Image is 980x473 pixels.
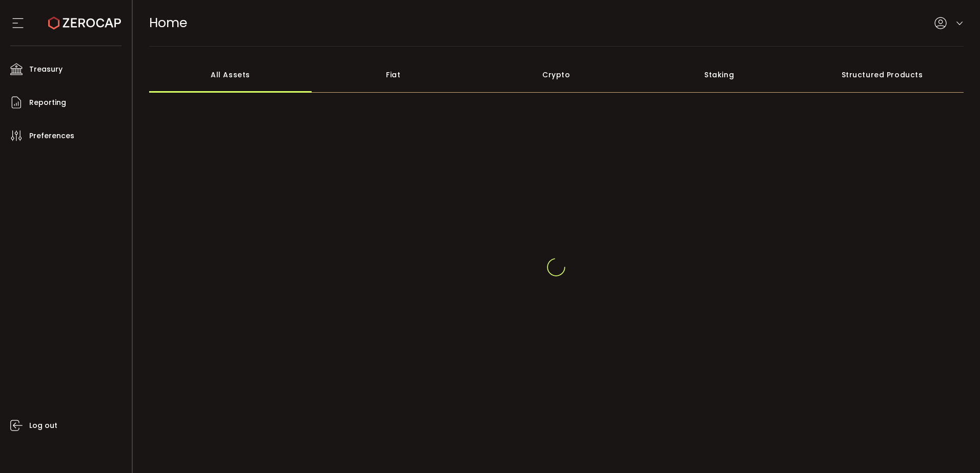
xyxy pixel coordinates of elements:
span: Home [149,14,187,32]
div: Staking [638,57,801,93]
div: Crypto [475,57,638,93]
div: Fiat [312,57,475,93]
span: Preferences [29,128,74,143]
span: Reporting [29,95,66,110]
span: Treasury [29,62,63,77]
div: Structured Products [801,57,964,93]
div: All Assets [149,57,312,93]
span: Log out [29,418,57,433]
